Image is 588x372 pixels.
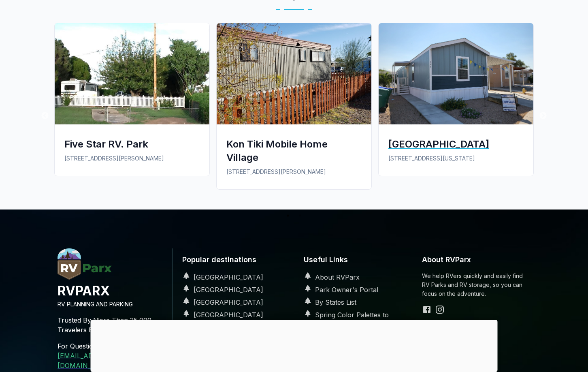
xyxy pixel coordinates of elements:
a: [GEOGRAPHIC_DATA] [179,298,263,306]
h6: About RVParx [422,248,530,272]
p: We help RVers quickly and easily find RV Parks and RV storage, so you can focus on the adventure. [422,272,530,298]
a: Park Owner's Portal [300,286,378,294]
div: Kon Tiki Mobile Home Village [226,137,362,164]
img: Five Star RV. Park [55,23,209,124]
div: [GEOGRAPHIC_DATA] [388,137,524,151]
img: Kon Tiki Mobile Home Village [217,23,371,124]
a: RVParx.comRVPARXRV PLANNING AND PARKING [58,273,166,309]
p: [STREET_ADDRESS][US_STATE] [388,154,524,163]
p: For Questions, Contact us [58,341,166,351]
a: [GEOGRAPHIC_DATA] [179,273,263,281]
a: About RVParx [300,273,360,281]
h6: Useful Links [300,248,409,272]
a: [GEOGRAPHIC_DATA] [179,311,263,319]
a: By States List [300,298,356,306]
div: Five Star RV. Park [64,137,200,151]
p: [STREET_ADDRESS][PERSON_NAME] [64,154,200,163]
a: Kon Tiki Mobile Home VillageKon Tiki Mobile Home Village[STREET_ADDRESS][PERSON_NAME] [213,23,375,196]
a: [GEOGRAPHIC_DATA] [179,286,263,294]
button: 1 [284,212,292,220]
a: Spring Color Palettes to Refresh Your Home This Season [300,311,403,329]
a: Five Star RV. ParkFive Star RV. Park[STREET_ADDRESS][PERSON_NAME] [51,23,213,183]
a: Sunshine Valley[GEOGRAPHIC_DATA][STREET_ADDRESS][US_STATE] [375,23,537,183]
a: [EMAIL_ADDRESS][DOMAIN_NAME] [58,352,118,370]
p: [STREET_ADDRESS][PERSON_NAME] [226,167,362,176]
img: Sunshine Valley [379,23,533,124]
img: RVParx.com [58,248,112,280]
button: Previous [41,112,49,120]
p: Trusted By More Than 25,000 Travelers Every Year [58,309,166,341]
button: Next [539,112,547,120]
button: 2 [296,212,304,220]
p: RV PLANNING AND PARKING [58,300,166,309]
iframe: Advertisement [91,320,498,370]
h4: RVPARX [58,282,166,300]
h6: Popular destinations [179,248,288,272]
